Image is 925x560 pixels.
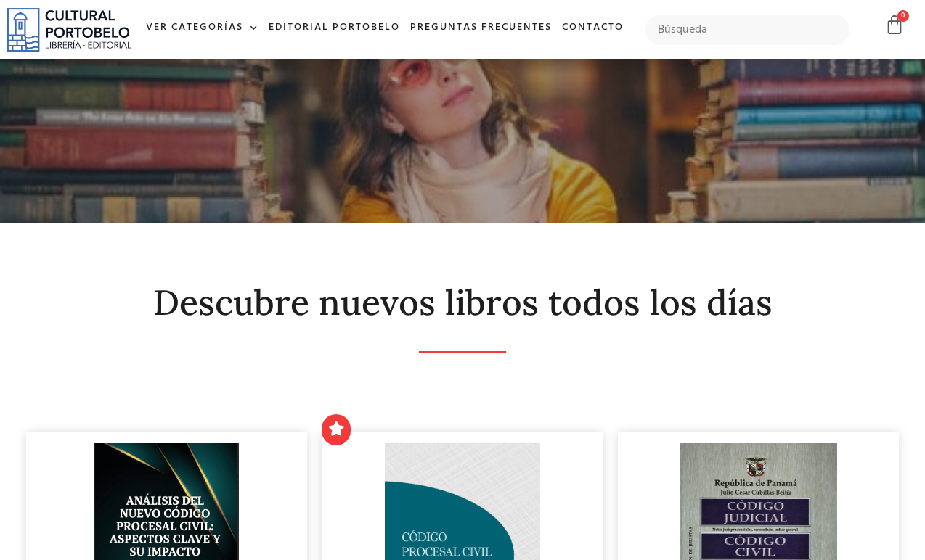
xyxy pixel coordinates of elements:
[897,10,909,22] span: 0
[884,15,905,36] a: 0
[557,12,629,44] a: Contacto
[141,12,264,44] a: Ver Categorías
[645,15,850,45] input: Búsqueda
[264,12,405,44] a: Editorial Portobelo
[405,12,557,44] a: Preguntas frecuentes
[26,284,899,322] h2: Descubre nuevos libros todos los días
